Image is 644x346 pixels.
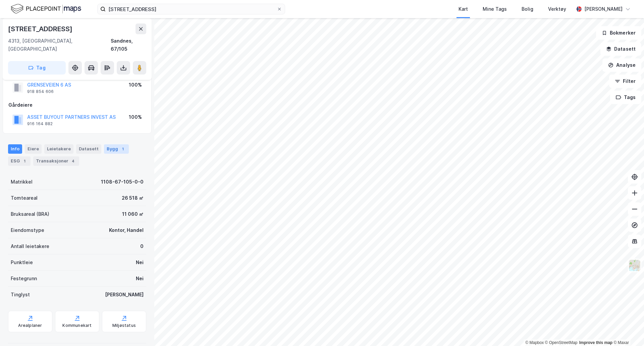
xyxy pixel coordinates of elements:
div: 916 164 882 [27,121,53,127]
iframe: Chat Widget [610,314,644,346]
div: Antall leietakere [11,242,49,250]
div: Leietakere [44,144,73,154]
a: Mapbox [525,340,544,345]
div: Info [8,144,22,154]
div: Bruksareal (BRA) [11,210,49,218]
div: Matrikkel [11,178,33,186]
div: 1 [119,146,126,152]
div: Eiendomstype [11,226,44,234]
div: 918 854 606 [27,89,54,94]
a: Improve this map [579,340,612,345]
div: 1108-67-105-0-0 [101,178,144,186]
div: ESG [8,156,31,166]
div: Bygg [104,144,129,154]
div: 4 [70,158,76,164]
div: [PERSON_NAME] [584,5,623,13]
div: 4313, [GEOGRAPHIC_DATA], [GEOGRAPHIC_DATA] [8,37,111,53]
div: 100% [129,113,142,121]
div: Miljøstatus [112,323,136,328]
div: [STREET_ADDRESS] [8,23,74,34]
button: Bokmerker [596,26,641,40]
div: Punktleie [11,258,33,266]
button: Datasett [600,42,641,56]
a: OpenStreetMap [545,340,578,345]
div: Nei [136,275,144,283]
div: Festegrunn [11,275,37,283]
div: 0 [140,242,144,250]
div: Transaksjoner [33,156,79,166]
div: Kart [459,5,468,13]
div: Tomteareal [11,194,38,202]
div: Gårdeiere [8,101,146,109]
div: [PERSON_NAME] [105,291,144,299]
div: Datasett [76,144,101,154]
button: Filter [609,75,641,88]
div: Nei [136,258,144,266]
div: 11 060 ㎡ [122,210,144,218]
button: Tags [610,91,641,104]
div: Sandnes, 67/105 [111,37,146,53]
div: 26 518 ㎡ [122,194,144,202]
button: Tag [8,61,66,75]
div: 1 [21,158,28,164]
div: Eiere [25,144,42,154]
img: Z [628,259,641,272]
input: Søk på adresse, matrikkel, gårdeiere, leietakere eller personer [106,4,277,14]
div: 100% [129,81,142,89]
img: logo.f888ab2527a4732fd821a326f86c7f29.svg [11,3,81,15]
div: Mine Tags [483,5,507,13]
div: Kommunekart [62,323,92,328]
div: Tinglyst [11,291,30,299]
div: Verktøy [548,5,566,13]
div: Arealplaner [18,323,42,328]
div: Bolig [522,5,533,13]
div: Kontrollprogram for chat [610,314,644,346]
button: Analyse [602,58,641,72]
div: Kontor, Handel [109,226,144,234]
